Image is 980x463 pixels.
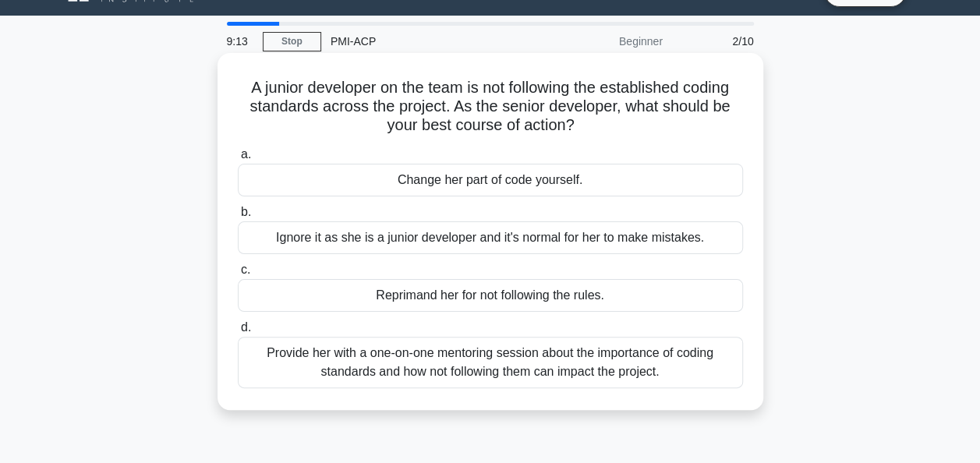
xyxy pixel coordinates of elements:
[241,263,250,276] span: c.
[241,205,251,218] span: b.
[238,337,743,388] div: Provide her with a one-on-one mentoring session about the importance of coding standards and how ...
[238,279,743,312] div: Reprimand her for not following the rules.
[218,26,263,57] div: 9:13
[241,320,251,334] span: d.
[263,32,321,51] a: Stop
[321,26,536,57] div: PMI-ACP
[236,78,745,136] h5: A junior developer on the team is not following the established coding standards across the proje...
[238,221,743,254] div: Ignore it as she is a junior developer and it's normal for her to make mistakes.
[241,147,251,161] span: a.
[672,26,763,57] div: 2/10
[238,164,743,196] div: Change her part of code yourself.
[536,26,672,57] div: Beginner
